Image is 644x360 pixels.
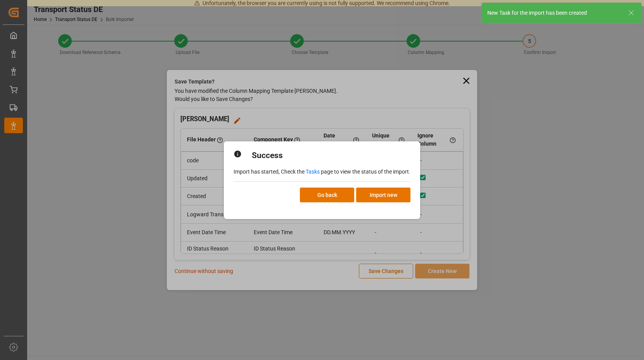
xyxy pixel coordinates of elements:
[252,150,283,162] h2: Success
[300,188,354,202] button: Go back
[487,9,621,17] div: New Task for the import has been created
[234,168,410,176] p: Import has started, Check the page to view the status of the import.
[356,188,410,202] button: Import new
[306,169,320,175] a: Tasks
